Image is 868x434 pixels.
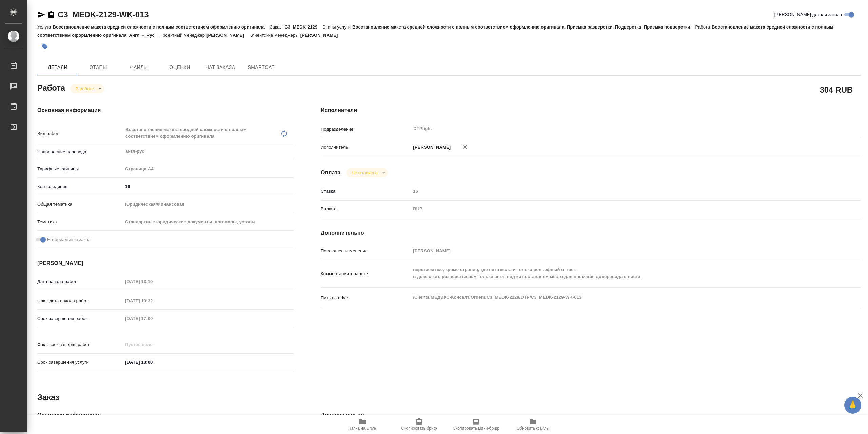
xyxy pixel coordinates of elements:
div: Страница А4 [123,163,294,175]
p: Факт. дата начала работ [37,298,123,304]
button: Скопировать ссылку для ЯМессенджера [37,11,45,19]
p: [PERSON_NAME] [411,144,451,151]
button: Скопировать мини-бриф [448,415,505,434]
span: Чат заказа [204,63,237,72]
button: Скопировать ссылку [47,11,55,19]
h4: [PERSON_NAME] [37,259,294,267]
p: Клиентские менеджеры [249,33,300,38]
div: В работе [70,84,104,93]
h4: Исполнители [321,106,861,114]
span: Детали [41,63,74,72]
p: Путь на drive [321,295,411,301]
p: Работа [695,24,712,30]
p: Ставка [321,188,411,195]
textarea: /Clients/МЕДЭКС-Консалт/Orders/C3_MEDK-2129/DTP/C3_MEDK-2129-WK-013 [411,291,815,303]
p: Направление перевода [37,149,123,155]
p: Восстановление макета средней сложности с полным соответствием оформлению оригинала, Приемка разв... [352,24,695,30]
p: Тарифные единицы [37,166,123,172]
div: Юридическая/Финансовая [123,199,294,210]
button: 🙏 [844,397,861,414]
p: Комментарий к работе [321,270,411,277]
p: Заказ: [270,24,284,30]
p: Общая тематика [37,201,123,208]
p: Дата начала работ [37,278,123,285]
button: Папка на Drive [334,415,391,434]
input: Пустое поле [123,340,182,350]
button: Удалить исполнителя [457,139,472,154]
input: Пустое поле [123,314,182,323]
h2: Работа [37,81,65,93]
button: В работе [74,86,96,92]
input: Пустое поле [123,277,182,286]
div: RUB [411,203,815,215]
p: Срок завершения услуги [37,359,123,366]
div: В работе [346,168,388,177]
textarea: верстаем все, кроме страниц, где нет текста и только рельефный оттиск в доке с кит, разверстываем... [411,264,815,282]
button: Скопировать бриф [391,415,448,434]
h4: Оплата [321,169,341,177]
input: ✎ Введи что-нибудь [123,357,182,367]
span: Оценки [163,63,196,72]
span: Этапы [82,63,115,72]
span: 🙏 [847,398,859,412]
p: Подразделение [321,126,411,133]
p: Услуга [37,24,53,30]
h2: 304 RUB [820,84,853,95]
div: Стандартные юридические документы, договоры, уставы [123,216,294,228]
span: Скопировать мини-бриф [453,426,499,431]
input: Пустое поле [123,296,182,306]
span: [PERSON_NAME] детали заказа [774,11,842,18]
span: Файлы [123,63,155,72]
span: Папка на Drive [348,426,376,431]
a: C3_MEDK-2129-WK-013 [58,10,149,19]
p: C3_MEDK-2129 [284,24,322,30]
p: Факт. срок заверш. работ [37,341,123,348]
h2: Заказ [37,392,59,403]
p: Срок завершения работ [37,315,123,322]
h4: Дополнительно [321,229,861,237]
p: Этапы услуги [322,24,352,30]
p: Вид работ [37,130,123,137]
p: Кол-во единиц [37,183,123,190]
p: Последнее изменение [321,248,411,254]
button: Не оплачена [350,170,380,176]
p: Восстановление макета средней сложности с полным соответствием оформлению оригинала [53,24,270,30]
span: Нотариальный заказ [47,236,90,243]
p: Исполнитель [321,144,411,151]
p: Проектный менеджер [160,33,206,38]
span: Скопировать бриф [401,426,437,431]
span: Обновить файлы [517,426,550,431]
p: Валюта [321,206,411,212]
span: SmartCat [245,63,277,72]
h4: Дополнительно [321,411,861,419]
input: Пустое поле [411,186,815,196]
h4: Основная информация [37,106,294,114]
button: Добавить тэг [37,39,52,54]
p: Тематика [37,219,123,225]
p: [PERSON_NAME] [300,33,343,38]
input: ✎ Введи что-нибудь [123,182,294,191]
input: Пустое поле [411,246,815,256]
button: Обновить файлы [505,415,561,434]
p: [PERSON_NAME] [206,33,249,38]
h4: Основная информация [37,411,294,419]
